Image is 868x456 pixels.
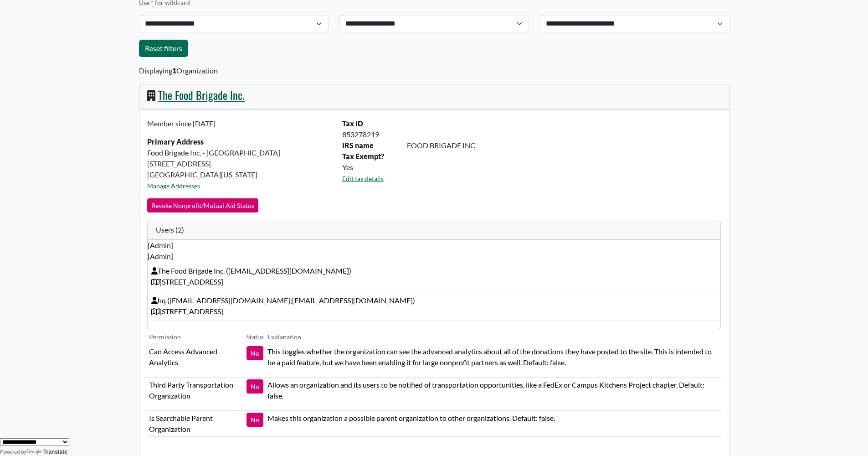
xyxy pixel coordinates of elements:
div: FOOD BRIGADE INC [401,140,726,151]
td: Can Access Advanced Analytics [147,344,245,378]
p: This toggles whether the organization can see the advanced analytics about all of the donations t... [267,346,719,368]
b: 1 [172,66,176,75]
td: hq ( [EMAIL_ADDRESS][DOMAIN_NAME];[EMAIL_ADDRESS][DOMAIN_NAME] ) [STREET_ADDRESS] [148,291,720,321]
div: Users (2) [148,220,720,240]
strong: Primary Address [147,137,204,146]
p: Member since [DATE] [147,118,331,129]
span: [Admin] [148,240,720,251]
small: Permission [149,333,181,341]
div: Yes [337,162,726,173]
small: Status [247,333,264,341]
td: The Food Brigade Inc. ( [EMAIL_ADDRESS][DOMAIN_NAME] ) [STREET_ADDRESS] [148,262,720,291]
a: The Food Brigade Inc. [158,87,245,103]
span: [Admin] [148,251,720,262]
button: No [247,413,263,427]
a: Manage Addresses [147,182,200,190]
img: Google Translate [26,449,43,456]
button: Revoke Nonprofit/Mutual Aid Status [147,198,258,212]
strong: IRS name [342,141,374,150]
small: Explanation [267,333,301,341]
td: Third Party Transportation Organization [147,378,245,411]
b: Tax ID [342,119,363,128]
div: 853278219 [337,129,726,140]
p: Allows an organization and its users to be notified of transportation opportunities, like a FedEx... [267,379,719,401]
button: No [247,346,263,360]
button: No [247,379,263,394]
td: Is Searchable Parent Organization [147,411,245,437]
a: Edit tax details [342,175,384,182]
a: Reset filters [139,40,188,57]
div: Food Brigade Inc. - [GEOGRAPHIC_DATA] [STREET_ADDRESS] [GEOGRAPHIC_DATA][US_STATE] [142,118,337,198]
p: Makes this organization a possible parent organization to other organizations. Default: false. [267,413,719,424]
b: Tax Exempt? [342,152,384,161]
a: Translate [26,449,67,455]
